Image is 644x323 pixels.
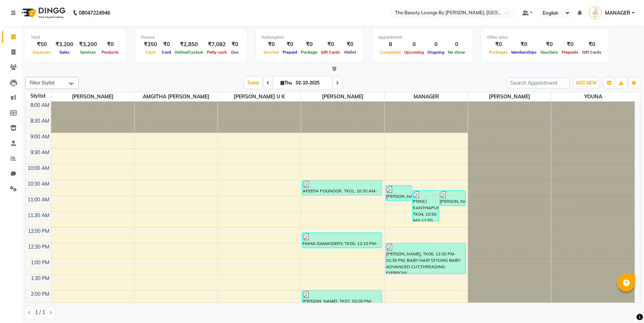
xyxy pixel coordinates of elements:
[580,50,603,55] span: Gift Cards
[141,40,160,49] div: ₹350
[31,50,53,55] span: Expenses
[446,50,467,55] span: No show
[402,50,426,55] span: Upcoming
[413,191,439,221] div: PRINCI KANTHAPURAM, TK04, 10:50 AM-11:50 AM, THREADING EYEBROW,HAIR STYLING TRIMMING
[378,50,402,55] span: Completed
[281,50,299,55] span: Prepaid
[487,50,509,55] span: Packages
[560,50,580,55] span: Prepaids
[538,40,560,49] div: ₹0
[244,77,262,88] span: Today
[229,40,241,49] div: ₹0
[446,40,467,49] div: 0
[468,92,551,101] span: [PERSON_NAME]
[26,227,51,235] div: 12:00 PM
[319,40,342,49] div: ₹0
[173,50,205,55] span: Online/Custom
[574,78,599,88] button: ADD NEW
[29,133,51,141] div: 9:00 AM
[560,40,580,49] div: ₹0
[378,40,402,49] div: 8
[551,92,635,101] span: YOUNA
[576,80,597,85] span: ADD NEW
[160,50,173,55] span: Card
[35,309,45,316] span: 1 / 1
[262,50,281,55] span: Voucher
[507,77,570,88] input: Search Appointment
[302,290,382,305] div: [PERSON_NAME], TK07, 02:00 PM-02:30 PM, BABY HAIR STYLING BABY WASH
[487,40,509,49] div: ₹0
[229,50,240,55] span: Due
[30,80,55,85] span: Filter Stylist
[319,50,342,55] span: Gift Cards
[29,117,51,125] div: 8:30 AM
[58,50,72,55] span: Sales
[79,3,110,23] b: 08047224946
[218,92,301,101] span: [PERSON_NAME] U K
[614,294,637,316] iframe: chat widget
[294,78,330,88] input: 2025-10-02
[25,92,51,100] div: Stylist
[31,40,53,49] div: ₹50
[378,34,467,40] div: Appointment
[342,50,358,55] span: Wallet
[302,233,382,248] div: FAIHA OAMASSERY, TK05, 12:10 PM-12:40 PM, HAIR STYLING HAIR WASH STANDARD
[26,243,51,251] div: 12:30 PM
[144,50,157,55] span: Cash
[26,165,51,172] div: 10:00 AM
[281,40,299,49] div: ₹0
[439,191,465,205] div: [PERSON_NAME] KOLIKAL, TK03, 10:50 AM-11:20 AM, THREADING EYEBROW
[262,40,281,49] div: ₹0
[279,80,294,85] span: Thu
[580,40,603,49] div: ₹0
[509,50,538,55] span: Memberships
[31,34,121,40] div: Total
[302,180,382,195] div: AFEEFA POONOOR, TK01, 10:30 AM-11:00 AM, HAIR SPA TREATMENT HAIR SPA TREATMENT
[385,92,468,101] span: MANAGER
[141,34,241,40] div: Finance
[29,102,51,109] div: 8:00 AM
[173,40,205,49] div: ₹2,850
[26,180,51,188] div: 10:30 AM
[18,3,67,23] img: logo
[29,149,51,156] div: 9:30 AM
[402,40,426,49] div: 0
[589,6,601,19] img: MANAGER
[29,290,51,298] div: 2:00 PM
[100,40,121,49] div: ₹0
[53,40,76,49] div: ₹3,200
[26,196,51,204] div: 11:00 AM
[205,50,229,55] span: Petty cash
[301,92,384,101] span: [PERSON_NAME]
[26,212,51,219] div: 11:30 AM
[205,40,229,49] div: ₹7,082
[29,259,51,266] div: 1:00 PM
[299,50,319,55] span: Package
[29,275,51,282] div: 1:30 PM
[386,243,465,274] div: [PERSON_NAME], TK06, 12:30 PM-01:30 PM, BABY HAIR STYLING BABY ADVANCED CUT,THREADING EYEBROW
[487,34,603,40] div: Other sales
[262,34,358,40] div: Redemption
[426,40,446,49] div: 0
[605,9,630,17] span: MANAGER
[100,50,121,55] span: Products
[76,40,100,49] div: ₹3,200
[135,92,218,101] span: AMGITHA [PERSON_NAME]
[78,50,98,55] span: Services
[426,50,446,55] span: Ongoing
[299,40,319,49] div: ₹0
[342,40,358,49] div: ₹0
[538,50,560,55] span: Vouchers
[386,186,412,200] div: [PERSON_NAME], TK02, 10:40 AM-11:10 AM, THREADING EYEBROW
[509,40,538,49] div: ₹0
[160,40,173,49] div: ₹0
[51,92,134,101] span: [PERSON_NAME]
